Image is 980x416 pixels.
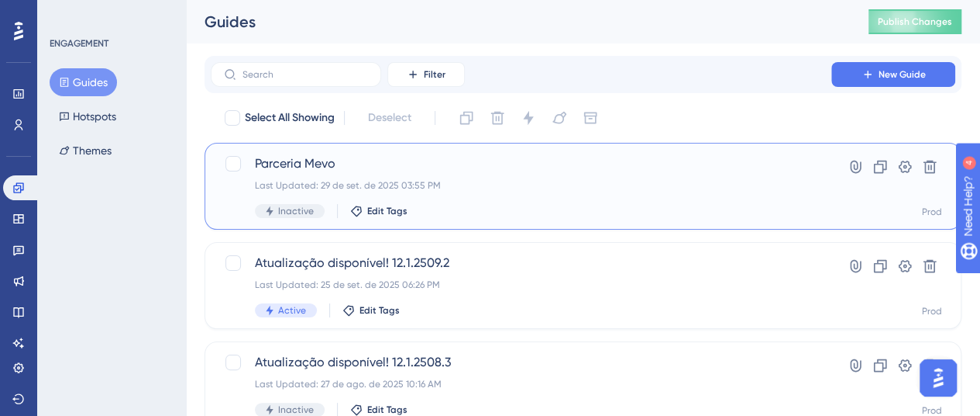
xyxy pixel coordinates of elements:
button: Edit Tags [350,404,407,416]
button: New Guide [831,62,955,87]
span: Deselect [368,109,411,127]
span: Publish Changes [878,16,952,28]
span: Need Help? [36,4,97,23]
div: Guides [205,11,830,33]
span: Parceria Mevo [255,154,787,173]
button: Edit Tags [350,205,407,217]
span: Edit Tags [367,205,407,217]
button: Edit Tags [342,304,400,317]
div: ENGAGEMENT [50,37,108,50]
span: Filter [424,68,445,81]
iframe: UserGuiding AI Assistant Launcher [915,355,961,401]
button: Deselect [354,104,425,132]
button: Filter [387,62,465,87]
div: Prod [922,305,942,317]
button: Themes [50,137,121,165]
span: New Guide [879,68,926,81]
button: Hotspots [50,102,126,130]
span: Select All Showing [245,109,335,127]
span: Inactive [278,404,314,416]
span: Atualização disponível! 12.1.2508.3 [255,353,787,372]
input: Search [242,69,368,80]
div: Last Updated: 29 de set. de 2025 03:55 PM [255,179,787,192]
span: Active [278,304,306,317]
div: 4 [108,8,112,20]
span: Atualização disponível! 12.1.2509.2 [255,254,787,272]
div: Last Updated: 27 de ago. de 2025 10:16 AM [255,378,787,390]
span: Edit Tags [359,304,400,317]
div: Last Updated: 25 de set. de 2025 06:26 PM [255,279,787,291]
button: Publish Changes [868,9,961,34]
button: Guides [50,68,117,96]
span: Edit Tags [367,404,407,416]
div: Prod [922,206,942,218]
span: Inactive [278,205,314,217]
